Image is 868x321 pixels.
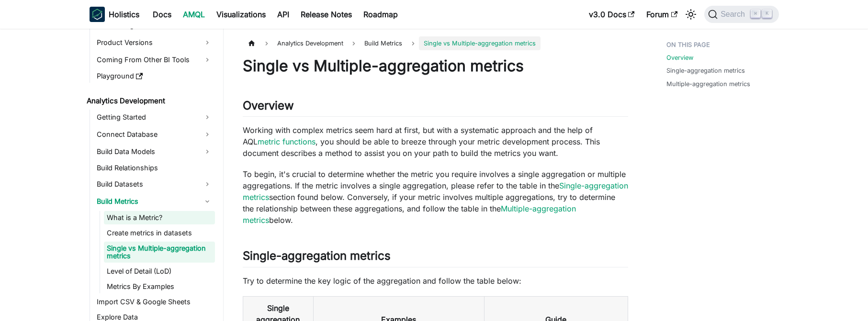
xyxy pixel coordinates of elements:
[258,137,316,146] a: metric functions
[358,7,404,22] a: Roadmap
[718,10,751,19] span: Search
[243,36,261,50] a: Home page
[90,7,105,22] img: Holistics
[94,69,215,83] a: Playground
[109,9,139,20] b: Holistics
[104,280,215,293] a: Metrics By Examples
[177,7,211,22] a: AMQL
[295,7,358,22] a: Release Notes
[94,161,215,175] a: Build Relationships
[94,194,215,209] a: Build Metrics
[104,211,215,224] a: What is a Metric?
[762,10,772,18] kbd: K
[90,7,139,22] a: HolisticsHolistics
[243,249,628,267] h2: Single-aggregation metrics
[704,6,778,23] button: Search (Command+K)
[211,7,271,22] a: Visualizations
[641,7,683,22] a: Forum
[94,127,215,142] a: Connect Database
[243,99,628,117] h2: Overview
[104,265,215,278] a: Level of Detail (LoD)
[271,7,295,22] a: API
[94,35,215,50] a: Product Versions
[243,275,628,287] p: Try to determine the key logic of the aggregation and follow the table below:
[666,66,745,75] a: Single-aggregation metrics
[243,124,628,159] p: Working with complex metrics seem hard at first, but with a systematic approach and the help of A...
[583,7,641,22] a: v3.0 Docs
[360,36,407,50] span: Build Metrics
[666,53,693,62] a: Overview
[243,36,628,50] nav: Breadcrumbs
[94,177,215,192] a: Build Datasets
[94,295,215,309] a: Import CSV & Google Sheets
[683,7,699,22] button: Switch between dark and light mode (currently light mode)
[94,144,215,159] a: Build Data Models
[243,56,628,76] h1: Single vs Multiple-aggregation metrics
[84,94,215,108] a: Analytics Development
[751,10,760,18] kbd: ⌘
[666,79,750,89] a: Multiple-aggregation metrics
[243,168,628,226] p: To begin, it's crucial to determine whether the metric you require involves a single aggregation ...
[419,36,541,50] span: Single vs Multiple-aggregation metrics
[94,110,215,125] a: Getting Started
[104,242,215,263] a: Single vs Multiple-aggregation metrics
[147,7,177,22] a: Docs
[272,36,348,50] span: Analytics Development
[94,52,215,67] a: Coming From Other BI Tools
[104,226,215,240] a: Create metrics in datasets
[80,29,224,321] nav: Docs sidebar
